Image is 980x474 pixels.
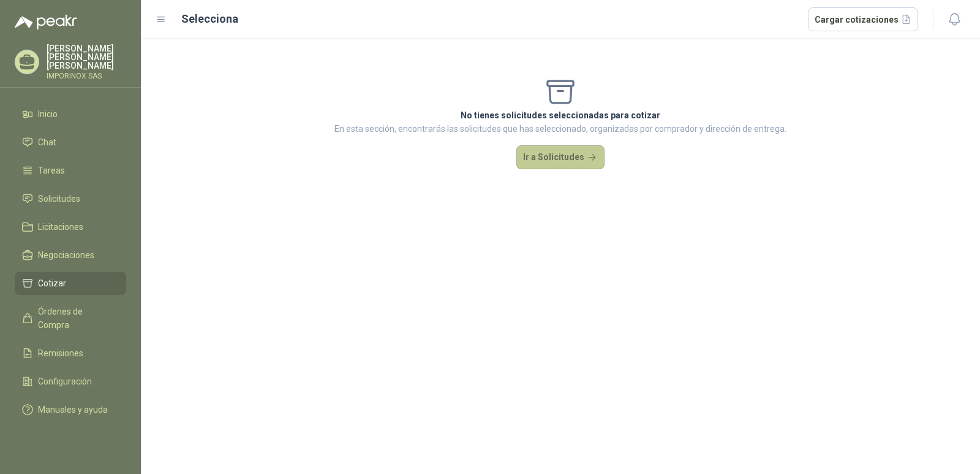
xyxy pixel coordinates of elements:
button: Ir a Solicitudes [516,145,605,170]
a: Tareas [15,159,126,182]
span: Tareas [38,164,65,177]
a: Cotizar [15,272,126,295]
span: Configuración [38,375,92,388]
button: Cargar cotizaciones [808,7,919,32]
a: Solicitudes [15,187,126,210]
span: Manuales y ayuda [38,403,108,416]
span: Chat [38,136,56,149]
p: No tienes solicitudes seleccionadas para cotizar [334,109,786,122]
span: Licitaciones [38,220,83,234]
p: En esta sección, encontrarás las solicitudes que has seleccionado, organizadas por comprador y di... [334,122,786,136]
a: Órdenes de Compra [15,300,126,337]
p: [PERSON_NAME] [PERSON_NAME] [PERSON_NAME] [47,44,126,70]
h2: Selecciona [181,10,238,28]
a: Inicio [15,102,126,126]
span: Cotizar [38,277,66,290]
p: IMPORINOX SAS [47,72,126,80]
span: Remisiones [38,346,83,360]
span: Órdenes de Compra [38,305,115,332]
span: Negociaciones [38,248,94,262]
span: Inicio [38,107,58,121]
a: Licitaciones [15,215,126,239]
img: Logo peakr [15,15,77,29]
a: Negociaciones [15,243,126,267]
a: Manuales y ayuda [15,398,126,421]
a: Configuración [15,370,126,393]
a: Remisiones [15,342,126,365]
span: Solicitudes [38,192,80,205]
a: Chat [15,131,126,154]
